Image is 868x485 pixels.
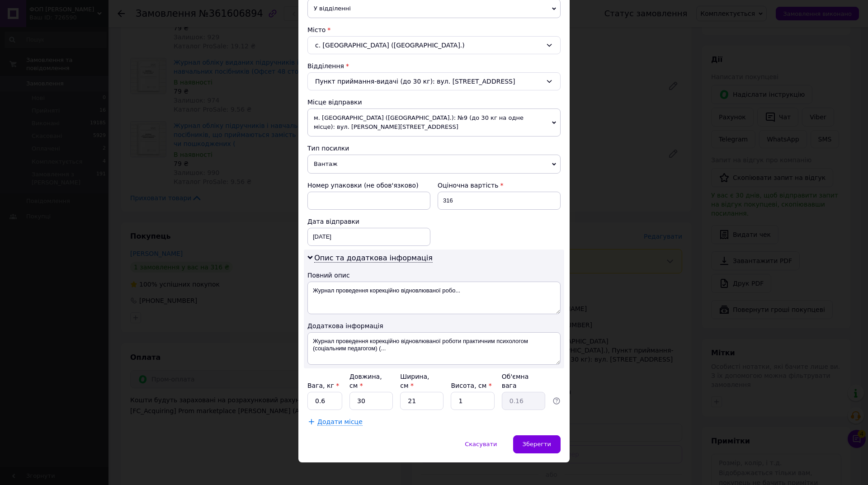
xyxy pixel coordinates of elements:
textarea: Журнал проведення корекційно відновлюваної роботи практичним психологом (соціальним педагогом) (... [307,332,561,365]
div: Відділення [307,61,561,71]
label: Ширина, см [400,373,429,389]
div: Оціночна вартість [438,181,561,190]
span: Вантаж [307,155,561,174]
label: Висота, см [451,382,491,389]
div: Додаткова інформація [307,321,561,330]
div: Дата відправки [307,217,430,226]
span: Місце відправки [307,99,362,106]
div: Номер упаковки (не обов'язково) [307,181,430,190]
div: Пункт приймання-видачі (до 30 кг): вул. [STREET_ADDRESS] [307,72,561,90]
span: Додати місце [317,418,363,426]
textarea: Журнал проведення корекційно відновлюваної робо... [307,282,561,314]
span: Тип посилки [307,145,349,152]
div: Повний опис [307,271,561,280]
span: м. [GEOGRAPHIC_DATA] ([GEOGRAPHIC_DATA].): №9 (до 30 кг на одне місце): вул. [PERSON_NAME][STREET... [307,108,561,137]
div: Об'ємна вага [502,372,545,390]
div: Місто [307,25,561,34]
span: Опис та додаткова інформація [314,254,433,263]
span: Скасувати [465,441,497,447]
label: Довжина, см [349,373,382,389]
span: Зберегти [523,441,551,447]
div: с. [GEOGRAPHIC_DATA] ([GEOGRAPHIC_DATA].) [307,36,561,54]
label: Вага, кг [307,382,339,389]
